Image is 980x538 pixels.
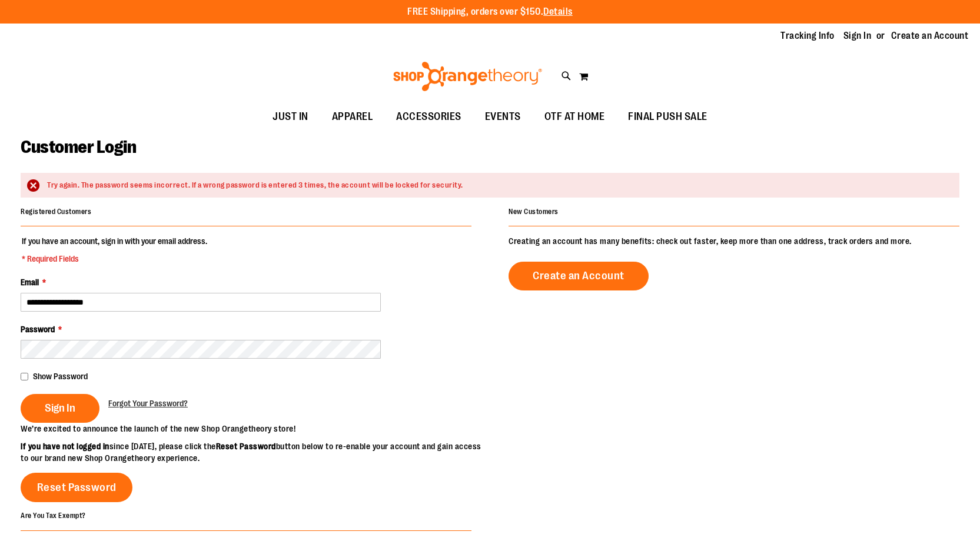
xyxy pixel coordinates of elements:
[473,103,533,131] a: EVENTS
[485,103,521,130] span: EVENTS
[843,29,872,42] a: Sign In
[273,103,308,130] span: JUST IN
[21,278,39,287] span: Email
[21,235,208,265] legend: If you have an account, sign in with your email address.
[21,442,109,451] strong: If you have not logged in
[533,269,624,282] span: Create an Account
[544,103,605,130] span: OTF AT HOME
[616,103,719,131] a: FINAL PUSH SALE
[22,253,207,265] span: * Required Fields
[320,103,385,131] a: APPAREL
[543,6,573,17] a: Details
[33,372,88,381] span: Show Password
[396,103,461,130] span: ACCESSORIES
[533,103,617,131] a: OTF AT HOME
[216,442,276,451] strong: Reset Password
[47,180,948,191] div: Try again. The password seems incorrect. If a wrong password is entered 3 times, the account will...
[261,103,320,131] a: JUST IN
[509,235,959,247] p: Creating an account has many benefits: check out faster, keep more than one address, track orders...
[21,208,91,216] strong: Registered Customers
[21,137,136,157] span: Customer Login
[780,29,835,42] a: Tracking Info
[407,5,573,19] p: FREE Shipping, orders over $150.
[45,402,75,415] span: Sign In
[21,512,86,520] strong: Are You Tax Exempt?
[108,397,188,409] a: Forgot Your Password?
[108,399,188,408] span: Forgot Your Password?
[509,208,559,216] strong: New Customers
[21,473,132,502] a: Reset Password
[37,481,117,494] span: Reset Password
[21,394,99,423] button: Sign In
[21,325,55,334] span: Password
[628,103,707,130] span: FINAL PUSH SALE
[384,103,473,131] a: ACCESSORIES
[21,440,490,464] p: since [DATE], please click the button below to re-enable your account and gain access to our bran...
[391,62,544,91] img: Shop Orangetheory
[509,262,649,290] a: Create an Account
[332,103,373,130] span: APPAREL
[891,29,969,42] a: Create an Account
[21,423,490,435] p: We’re excited to announce the launch of the new Shop Orangetheory store!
